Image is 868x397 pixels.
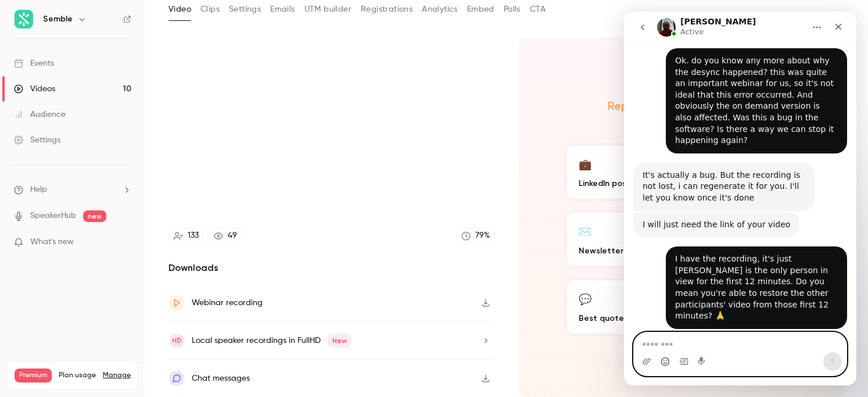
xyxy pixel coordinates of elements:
div: Webinar recording [192,296,263,310]
a: Manage [103,371,131,380]
button: 💬Best quotes [565,278,677,336]
h2: Downloads [168,261,495,275]
a: 49 [209,228,242,244]
span: New [328,334,351,348]
div: ✉️ [579,222,591,240]
span: Help [30,184,47,196]
li: help-dropdown-opener [14,184,131,196]
span: Premium [15,369,52,382]
h2: Repurpose [PERSON_NAME] [608,99,756,113]
div: 133 [188,230,199,242]
button: ✉️Newsletter [565,210,677,269]
div: Events [14,58,54,69]
a: 79% [456,228,495,244]
div: Chat messages [192,371,250,385]
iframe: Noticeable Trigger [117,237,131,248]
div: 💼 [579,155,591,173]
img: Semble [15,10,33,28]
h6: Semble [43,13,73,25]
span: What's new [30,236,74,248]
iframe: Intercom live chat [624,12,856,385]
span: Newsletter [579,245,623,257]
div: Videos [14,83,55,95]
span: Best quotes [579,312,628,324]
div: 79 % [475,230,490,242]
a: SpeakerHub [30,210,76,222]
span: LinkedIn post [579,177,630,189]
div: 49 [228,230,237,242]
span: Plan usage [59,371,96,380]
span: new [83,210,106,222]
div: Local speaker recordings in FullHD [192,334,351,348]
a: 133 [168,228,204,244]
div: 💬 [579,289,591,307]
div: Audience [14,109,66,120]
button: 💼LinkedIn post [565,143,677,201]
div: Settings [14,134,60,146]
